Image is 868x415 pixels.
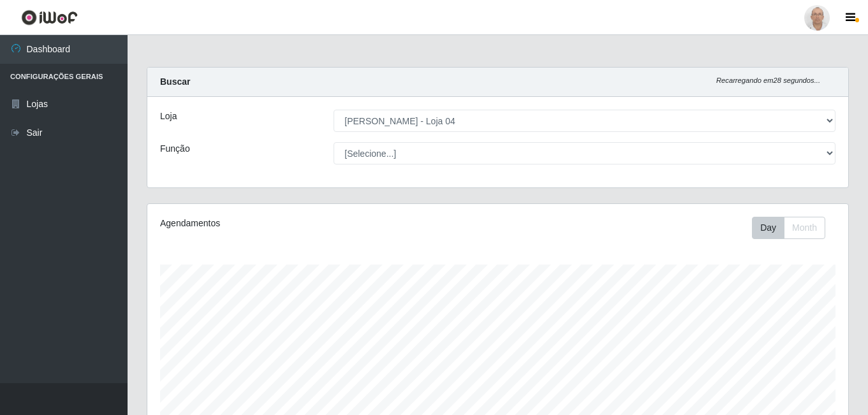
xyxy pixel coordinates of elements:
[752,217,835,239] div: Toolbar with button groups
[752,217,784,239] button: Day
[160,76,190,87] strong: Buscar
[160,217,430,230] div: Agendamentos
[21,10,78,25] img: CoreUI Logo
[784,217,825,239] button: Month
[160,110,177,123] label: Loja
[752,217,825,239] div: First group
[716,76,820,84] i: Recarregando em 28 segundos...
[160,142,190,156] label: Função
